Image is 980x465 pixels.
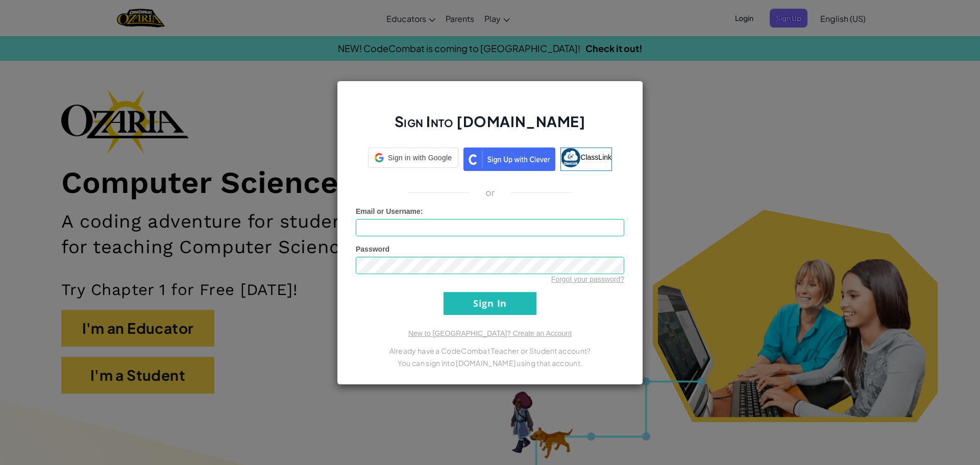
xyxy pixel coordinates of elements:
[356,206,423,216] label: :
[388,153,452,163] span: Sign in with Google
[485,186,495,199] p: or
[408,329,572,337] a: New to [GEOGRAPHIC_DATA]? Create an Account
[368,148,458,171] a: Sign in with Google
[356,112,624,141] h2: Sign Into [DOMAIN_NAME]
[580,153,611,161] span: ClassLink
[356,345,624,357] p: Already have a CodeCombat Teacher or Student account?
[356,357,624,369] p: You can sign into [DOMAIN_NAME] using that account.
[551,275,624,283] a: Forgot your password?
[368,148,458,168] div: Sign in with Google
[356,245,389,253] span: Password
[356,207,421,215] span: Email or Username
[561,148,580,167] img: classlink-logo-small.png
[463,148,555,171] img: clever_sso_button@2x.png
[444,292,536,315] input: Sign In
